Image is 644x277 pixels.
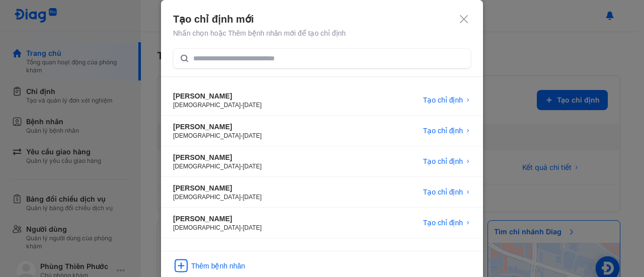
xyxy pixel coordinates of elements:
[243,163,262,170] span: [DATE]
[173,224,240,231] span: [DEMOGRAPHIC_DATA]
[191,261,245,271] div: Thêm bệnh nhân
[173,91,262,101] div: [PERSON_NAME]
[173,28,471,38] div: Nhấn chọn hoặc Thêm bệnh nhân mới để tạo chỉ định
[423,156,463,166] span: Tạo chỉ định
[173,194,240,201] span: [DEMOGRAPHIC_DATA]
[173,183,262,193] div: [PERSON_NAME]
[173,12,471,26] div: Tạo chỉ định mới
[240,194,243,201] span: -
[423,187,463,197] span: Tạo chỉ định
[173,102,240,109] span: [DEMOGRAPHIC_DATA]
[423,95,463,105] span: Tạo chỉ định
[240,132,243,139] span: -
[240,224,243,231] span: -
[243,224,262,231] span: [DATE]
[173,163,240,170] span: [DEMOGRAPHIC_DATA]
[423,218,463,228] span: Tạo chỉ định
[243,194,262,201] span: [DATE]
[243,102,262,109] span: [DATE]
[173,152,262,162] div: [PERSON_NAME]
[173,214,262,224] div: [PERSON_NAME]
[173,132,240,139] span: [DEMOGRAPHIC_DATA]
[423,126,463,136] span: Tạo chỉ định
[240,163,243,170] span: -
[173,122,262,132] div: [PERSON_NAME]
[243,132,262,139] span: [DATE]
[240,102,243,109] span: -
